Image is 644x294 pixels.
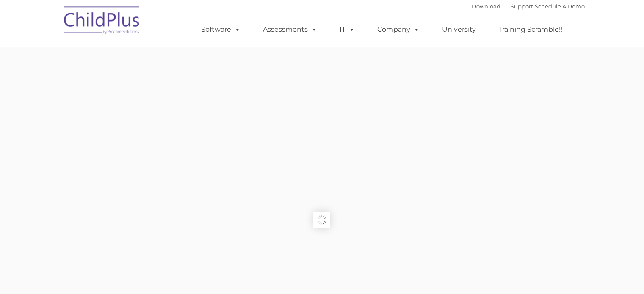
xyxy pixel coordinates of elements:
[254,21,326,38] a: Assessments
[434,21,484,38] a: University
[369,21,428,38] a: Company
[535,3,585,10] a: Schedule A Demo
[472,3,585,10] font: |
[472,3,500,10] a: Download
[60,0,144,43] img: ChildPlus by Procare Solutions
[331,21,363,38] a: IT
[511,3,533,10] a: Support
[193,21,249,38] a: Software
[490,21,571,38] a: Training Scramble!!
